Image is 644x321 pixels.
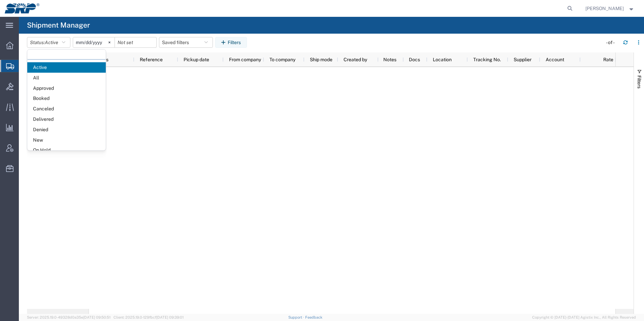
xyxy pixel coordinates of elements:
[409,57,420,62] span: Docs
[83,315,110,319] span: [DATE] 09:50:51
[27,73,106,83] span: All
[27,83,106,94] span: Approved
[305,315,322,319] a: Feedback
[532,315,636,320] span: Copyright © [DATE]-[DATE] Agistix Inc., All Rights Reserved
[229,57,261,62] span: From company
[310,57,332,62] span: Ship mode
[27,135,106,145] span: New
[45,40,58,45] span: Active
[637,75,642,88] span: Filters
[514,57,532,62] span: Supplier
[585,4,635,12] button: [PERSON_NAME]
[27,124,106,135] span: Denied
[114,315,184,319] span: Client: 2025.19.0-129fbcf
[585,5,624,12] span: Ed Simmons
[433,57,452,62] span: Location
[586,57,613,62] span: Rate
[5,3,39,13] img: logo
[606,39,618,46] div: - of -
[546,57,564,62] span: Account
[73,37,115,47] input: Not set
[184,57,209,62] span: Pickup date
[27,145,106,155] span: On Hold
[473,57,501,62] span: Tracking No.
[27,37,70,48] button: Status:Active
[269,57,295,62] span: To company
[383,57,396,62] span: Notes
[159,37,213,48] button: Saved filters
[27,315,110,319] span: Server: 2025.19.0-49328d0a35e
[27,17,90,34] h4: Shipment Manager
[140,57,163,62] span: Reference
[288,315,305,319] a: Support
[215,37,247,48] button: Filters
[27,104,106,114] span: Canceled
[27,62,106,73] span: Active
[27,114,106,124] span: Delivered
[115,37,156,47] input: Not set
[344,57,367,62] span: Created by
[27,93,106,104] span: Booked
[156,315,184,319] span: [DATE] 09:39:01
